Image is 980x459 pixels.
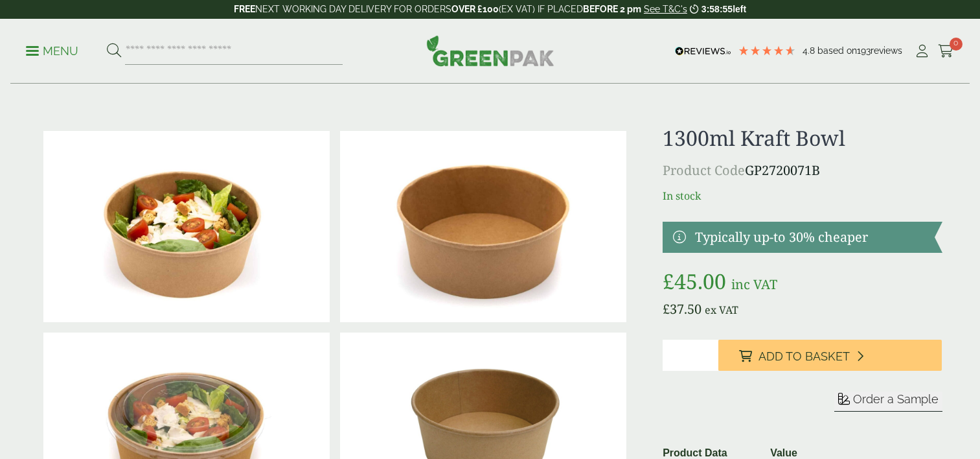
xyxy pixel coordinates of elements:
[426,35,554,66] img: GreenPak Supplies
[950,38,963,51] span: 0
[663,161,745,179] span: Product Code
[857,45,871,56] span: 193
[914,45,930,58] i: My Account
[871,45,902,56] span: reviews
[26,43,78,59] p: Menu
[817,45,857,56] span: Based on
[803,45,817,56] span: 4.8
[731,276,777,293] span: inc VAT
[663,267,726,295] bdi: 45.00
[583,4,641,14] strong: BEFORE 2 pm
[663,126,942,150] h1: 1300ml Kraft Bowl
[644,4,687,14] a: See T&C's
[705,303,738,317] span: ex VAT
[733,4,746,14] span: left
[26,43,78,56] a: Menu
[663,267,674,295] span: £
[663,300,701,318] bdi: 37.50
[663,188,942,204] p: In stock
[738,45,796,56] div: 4.8 Stars
[43,131,330,322] img: Kraft Bowl 1300ml With Ceaser Salad
[675,47,731,56] img: REVIEWS.io
[663,161,942,180] p: GP2720071B
[340,131,626,322] img: Kraft Bowl 1300ml
[701,4,733,14] span: 3:58:55
[834,392,942,412] button: Order a Sample
[718,340,942,371] button: Add to Basket
[451,4,499,14] strong: OVER £100
[853,392,939,406] span: Order a Sample
[938,45,954,58] i: Cart
[234,4,255,14] strong: FREE
[663,300,670,318] span: £
[758,349,850,364] span: Add to Basket
[938,41,954,61] a: 0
